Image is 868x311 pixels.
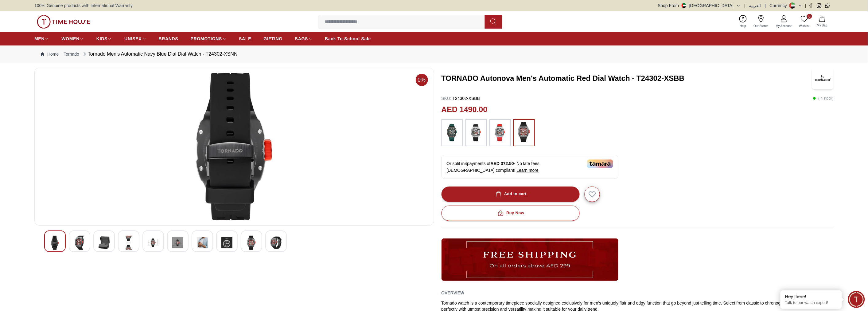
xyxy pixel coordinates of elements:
[770,2,790,9] div: Currency
[445,122,460,143] img: ...
[517,168,539,173] span: Learn more
[516,122,532,142] img: ...
[494,191,527,198] div: Add to cart
[765,2,766,9] span: |
[197,236,208,250] img: Tornado Men's Automatic Navy Blue Dial Dial Watch - T24302-XSNN
[736,14,750,30] a: Help
[749,2,761,9] button: العربية
[848,291,865,308] div: Chat Widget
[442,155,618,179] div: Or split in 4 payments of - No late fees, [DEMOGRAPHIC_DATA] compliant!
[172,236,183,250] img: Tornado Men's Automatic Navy Blue Dial Dial Watch - T24302-XSNN
[442,187,580,202] button: Add to cart
[271,236,282,250] img: Tornado Men's Automatic Navy Blue Dial Dial Watch - T24302-XSNN
[124,33,146,44] a: UNISEX
[416,74,428,86] span: 0%
[34,33,49,44] a: MEN
[96,36,107,42] span: KIDS
[148,236,159,250] img: Tornado Men's Automatic Navy Blue Dial Dial Watch - T24302-XSNN
[658,2,741,9] button: Shop From[GEOGRAPHIC_DATA]
[295,33,313,44] a: BAGS
[815,23,830,28] span: My Bag
[738,24,749,28] span: Help
[325,33,371,44] a: Back To School Sale
[496,210,524,217] div: Buy Now
[491,161,514,166] span: AED 372.50
[41,51,59,57] a: Home
[442,104,488,116] h2: AED 1490.00
[34,2,133,9] span: 100% Genuine products with International Warranty
[246,236,257,250] img: Tornado Men's Automatic Navy Blue Dial Dial Watch - T24302-XSNN
[785,300,837,305] p: Talk to our watch expert!
[263,33,282,44] a: GIFTING
[82,50,238,58] div: Tornado Men's Automatic Navy Blue Dial Dial Watch - T24302-XSNN
[61,33,84,44] a: WOMEN
[745,2,746,9] span: |
[123,236,134,250] img: Tornado Men's Automatic Navy Blue Dial Dial Watch - T24302-XSNN
[40,73,429,220] img: Tornado Men's Automatic Navy Blue Dial Dial Watch - T24302-XSNN
[159,33,178,44] a: BRANDS
[34,45,834,63] nav: Breadcrumb
[442,288,465,297] h2: Overview
[191,33,227,44] a: PROMOTIONS
[64,51,79,57] a: Tornado
[812,68,834,89] img: TORNADO Autonova Men's Automatic Red Dial Watch - T24302-XSBB
[805,2,806,9] span: |
[263,36,282,42] span: GIFTING
[492,122,508,143] img: ...
[813,14,831,29] button: My Bag
[191,36,222,42] span: PROMOTIONS
[61,36,80,42] span: WOMEN
[796,14,813,30] a: 0Wishlist
[807,14,812,19] span: 0
[797,24,812,28] span: Wishlist
[124,36,142,42] span: UNISEX
[469,122,484,143] img: ...
[74,236,85,250] img: Tornado Men's Automatic Navy Blue Dial Dial Watch - T24302-XSNN
[49,236,60,250] img: Tornado Men's Automatic Navy Blue Dial Dial Watch - T24302-XSNN
[825,3,830,8] a: Whatsapp
[587,159,613,168] img: Tamara
[809,3,813,8] a: Facebook
[442,73,801,83] h3: TORNADO Autonova Men's Automatic Red Dial Watch - T24302-XSBB
[239,33,251,44] a: SALE
[295,36,308,42] span: BAGS
[817,3,822,8] a: Instagram
[34,36,45,42] span: MEN
[96,33,112,44] a: KIDS
[751,24,771,28] span: Our Stores
[682,3,687,8] img: United Arab Emirates
[442,238,618,281] img: ...
[37,15,90,29] img: ...
[750,14,772,30] a: Our Stores
[99,236,110,250] img: Tornado Men's Automatic Navy Blue Dial Dial Watch - T24302-XSNN
[773,24,794,28] span: My Account
[442,96,452,101] span: SKU :
[813,95,834,101] p: ( In stock )
[221,236,232,250] img: Tornado Men's Automatic Navy Blue Dial Dial Watch - T24302-XSNN
[442,206,580,221] button: Buy Now
[159,36,178,42] span: BRANDS
[785,293,837,300] div: Hey there!
[239,36,251,42] span: SALE
[442,95,480,101] p: T24302-XSBB
[325,36,371,42] span: Back To School Sale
